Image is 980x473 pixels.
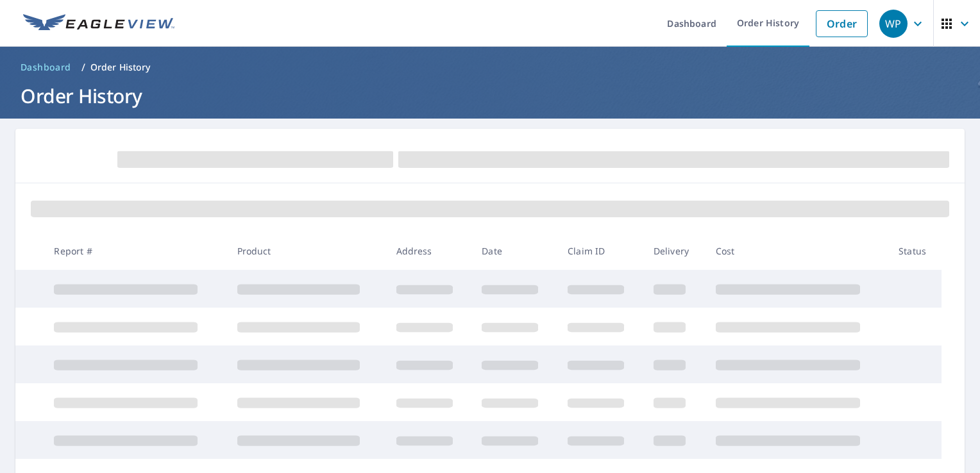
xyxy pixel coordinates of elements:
th: Delivery [643,232,705,270]
th: Claim ID [557,232,643,270]
th: Address [386,232,472,270]
span: Dashboard [21,61,71,74]
th: Product [227,232,386,270]
th: Date [471,232,557,270]
a: Order [816,10,868,37]
p: Order History [90,61,151,74]
th: Cost [705,232,888,270]
th: Report # [44,232,226,270]
a: Dashboard [15,57,76,78]
li: / [81,60,85,75]
div: WP [879,10,908,38]
th: Status [888,232,942,270]
img: EV Logo [23,14,174,33]
nav: breadcrumb [15,57,965,78]
h1: Order History [15,83,965,109]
